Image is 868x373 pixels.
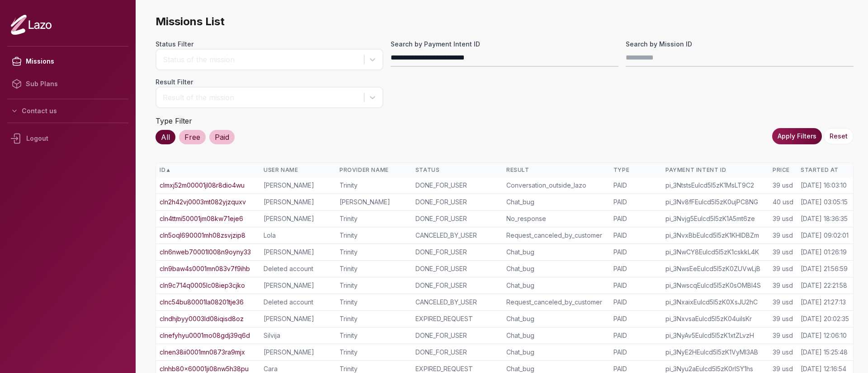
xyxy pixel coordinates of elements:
div: [DATE] 21:56:59 [801,264,848,273]
div: pi_3NvxBbEulcd5I5zK1KHIDBZm [665,231,765,240]
div: pi_3NxvsaEulcd5I5zK04uiIsKr [665,314,765,323]
a: clnefyhyu0001mo08gdj39q6d [160,331,250,340]
div: Chat_bug [506,198,606,207]
label: Search by Payment Intent ID [391,40,618,49]
div: [PERSON_NAME] [264,214,332,223]
a: clnc54bu80001la08201tje36 [160,298,244,307]
div: [DATE] 15:25:48 [801,348,848,357]
div: 39 usd [773,264,793,273]
div: PAID [613,314,658,323]
div: Trinity [340,298,408,307]
div: Type [613,166,658,174]
a: cln6nweb70001l008n9oyny33 [160,248,251,257]
div: EXPIRED_REQUEST [415,314,499,323]
div: Result [506,166,606,174]
div: [DATE] 03:05:15 [801,198,848,207]
div: DONE_FOR_USER [415,198,499,207]
div: ID [160,166,256,174]
label: Search by Mission ID [626,40,854,49]
div: [DATE] 09:02:01 [801,231,849,240]
div: pi_3NwscqEulcd5I5zK0sOMBI4S [665,281,765,290]
div: [PERSON_NAME] [264,314,332,323]
div: Chat_bug [506,248,606,257]
div: PAID [613,331,658,340]
div: Deleted account [264,298,332,307]
a: clndhjbyy0003ld08iqisd8oz [160,314,244,323]
div: Trinity [340,231,408,240]
button: Apply Filters [772,128,822,144]
div: [DATE] 01:26:19 [801,248,847,257]
div: DONE_FOR_USER [415,181,499,190]
div: Trinity [340,314,408,323]
div: Conversation_outside_lazo [506,181,606,190]
div: Paid [209,130,235,144]
div: Logout [7,127,128,150]
a: Sub Plans [7,73,128,95]
label: Result Filter [156,78,383,87]
div: 39 usd [773,214,793,223]
div: Chat_bug [506,314,606,323]
div: PAID [613,181,658,190]
div: [DATE] 18:36:35 [801,214,848,223]
div: Trinity [340,331,408,340]
div: 39 usd [773,181,793,190]
div: Silvija [264,331,332,340]
div: DONE_FOR_USER [415,264,499,273]
div: 39 usd [773,348,793,357]
a: clnen38ii0001mn0873ra9mjx [160,348,245,357]
a: cln9c714q0005lc08iep3cjko [160,281,245,290]
div: Result of the mission [163,92,359,103]
div: Chat_bug [506,348,606,357]
div: 40 usd [773,198,793,207]
div: [DATE] 16:03:10 [801,181,847,190]
div: PAID [613,348,658,357]
div: PAID [613,264,658,273]
span: Missions List [156,14,854,29]
a: cln5oql690001mh08zsvjzip8 [160,231,245,240]
div: Trinity [340,281,408,290]
a: cln2h42vj0003mt082yjzquxv [160,198,246,207]
div: Chat_bug [506,281,606,290]
div: Trinity [340,248,408,257]
div: Chat_bug [506,264,606,273]
div: 39 usd [773,231,793,240]
div: Free [179,130,206,144]
div: [PERSON_NAME] [264,281,332,290]
div: [DATE] 12:06:10 [801,331,847,340]
div: pi_3Nv8fFEulcd5I5zK0ujPC8NG [665,198,765,207]
div: 39 usd [773,281,793,290]
div: pi_3NwCY8Eulcd5I5zK1cskkL4K [665,248,765,257]
div: 39 usd [773,314,793,323]
div: Price [773,166,793,174]
div: PAID [613,214,658,223]
div: No_response [506,214,606,223]
label: Status Filter [156,40,383,49]
div: PAID [613,198,658,207]
div: Request_canceled_by_customer [506,298,606,307]
div: Deleted account [264,264,332,273]
div: 39 usd [773,298,793,307]
div: DONE_FOR_USER [415,281,499,290]
div: PAID [613,248,658,257]
div: All [156,130,175,144]
div: [PERSON_NAME] [340,198,408,207]
div: Provider Name [340,166,408,174]
div: DONE_FOR_USER [415,348,499,357]
div: [DATE] 20:02:35 [801,314,849,323]
a: cln4ttmi50001jm08kw71eje6 [160,214,243,223]
div: [PERSON_NAME] [264,348,332,357]
div: Trinity [340,348,408,357]
div: CANCELED_BY_USER [415,231,499,240]
div: pi_3NyE2HEulcd5I5zK1VyMI3AB [665,348,765,357]
div: DONE_FOR_USER [415,214,499,223]
a: Missions [7,50,128,73]
div: PAID [613,281,658,290]
div: [PERSON_NAME] [264,181,332,190]
div: pi_3NwsEeEulcd5I5zK0ZUVwLjB [665,264,765,273]
a: cln9baw4s0001mn083v7f9ihb [160,264,250,273]
div: Chat_bug [506,331,606,340]
div: pi_3NtstsEulcd5I5zK1MsLT9C2 [665,181,765,190]
span: ▲ [165,166,171,174]
div: Trinity [340,214,408,223]
div: Started At [801,166,849,174]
